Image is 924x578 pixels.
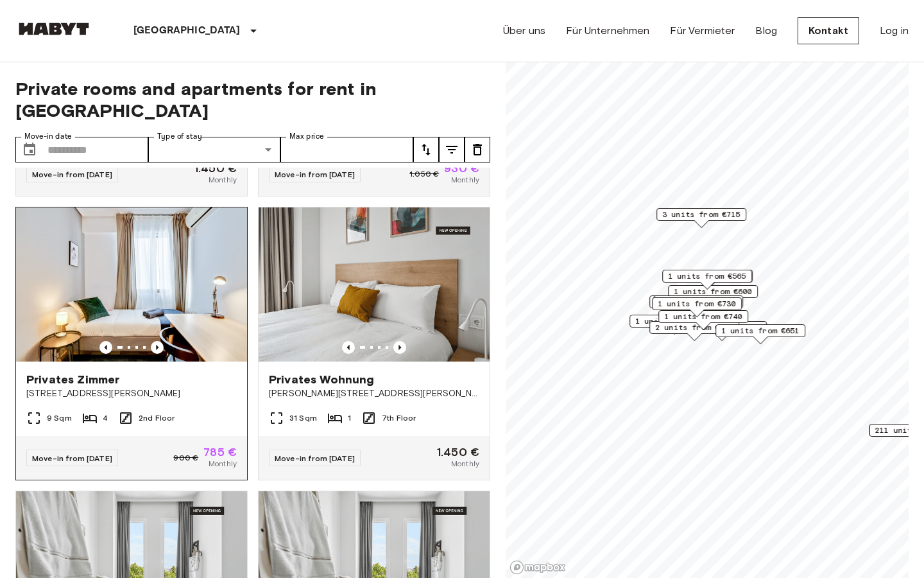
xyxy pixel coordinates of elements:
span: 900 € [173,452,198,464]
span: Monthly [451,458,479,469]
label: Move-in date [24,131,72,142]
div: Map marker [629,315,719,335]
span: 2 units from €500 [655,322,733,333]
span: 7th Floor [382,412,416,424]
span: 1 units from €600 [674,286,752,297]
button: Previous image [99,341,112,354]
div: Map marker [662,270,752,290]
span: Move-in from [DATE] [275,453,355,463]
img: Marketing picture of unit ES-15-018-001-03H [16,207,247,362]
span: 1 units from €565 [668,270,746,282]
span: Private rooms and apartments for rent in [GEOGRAPHIC_DATA] [15,78,490,121]
button: Previous image [393,341,406,354]
img: Marketing picture of unit ES-15-102-733-001 [259,207,490,362]
span: 1 units from €730 [658,298,736,310]
a: Marketing picture of unit ES-15-018-001-03HPrevious imagePrevious imagePrivates Zimmer[STREET_ADD... [15,207,248,480]
span: 3 units from €715 [662,209,740,220]
p: [GEOGRAPHIC_DATA] [133,23,241,39]
span: 1 [348,412,351,424]
a: Für Unternehmen [566,23,649,39]
button: tune [413,137,439,162]
div: Map marker [653,295,743,315]
span: 1 units from €750 [635,315,714,327]
span: Move-in from [DATE] [275,170,355,179]
span: 1 units from €651 [721,325,800,337]
a: Kontakt [798,17,859,44]
button: tune [439,137,465,162]
span: 1 units from €515 [659,296,737,308]
a: Mapbox logo [509,560,566,575]
span: 9 Sqm [47,412,72,424]
span: 1.450 € [437,446,479,458]
span: [STREET_ADDRESS][PERSON_NAME] [26,387,237,400]
span: [PERSON_NAME][STREET_ADDRESS][PERSON_NAME][PERSON_NAME] [269,387,479,400]
a: Über uns [503,23,545,39]
span: Move-in from [DATE] [32,453,112,463]
span: Move-in from [DATE] [32,170,112,179]
span: 1.050 € [409,168,439,180]
a: Log in [880,23,909,39]
span: 785 € [203,446,237,458]
span: Monthly [209,174,237,186]
button: Choose date [17,137,42,162]
button: Previous image [342,341,355,354]
span: 31 Sqm [289,412,317,424]
span: 2nd Floor [139,412,175,424]
span: 930 € [444,162,479,174]
span: Monthly [209,458,237,469]
img: Habyt [15,22,92,35]
span: 1.450 € [194,162,237,174]
label: Type of stay [157,131,202,142]
span: Privates Wohnung [269,372,374,387]
span: 4 [103,412,108,424]
span: Monthly [451,174,479,186]
div: Map marker [652,297,742,317]
div: Map marker [649,295,739,315]
a: Blog [755,23,777,39]
span: 1 units from €740 [664,311,742,322]
div: Map marker [656,208,746,228]
div: Map marker [715,324,805,344]
a: Marketing picture of unit ES-15-102-733-001Previous imagePrevious imagePrivates Wohnung[PERSON_NA... [258,207,490,480]
a: Für Vermieter [670,23,735,39]
label: Max price [289,131,324,142]
button: tune [465,137,490,162]
span: Privates Zimmer [26,372,119,387]
div: Map marker [649,321,739,341]
button: Previous image [151,341,164,354]
div: Map marker [658,310,748,330]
